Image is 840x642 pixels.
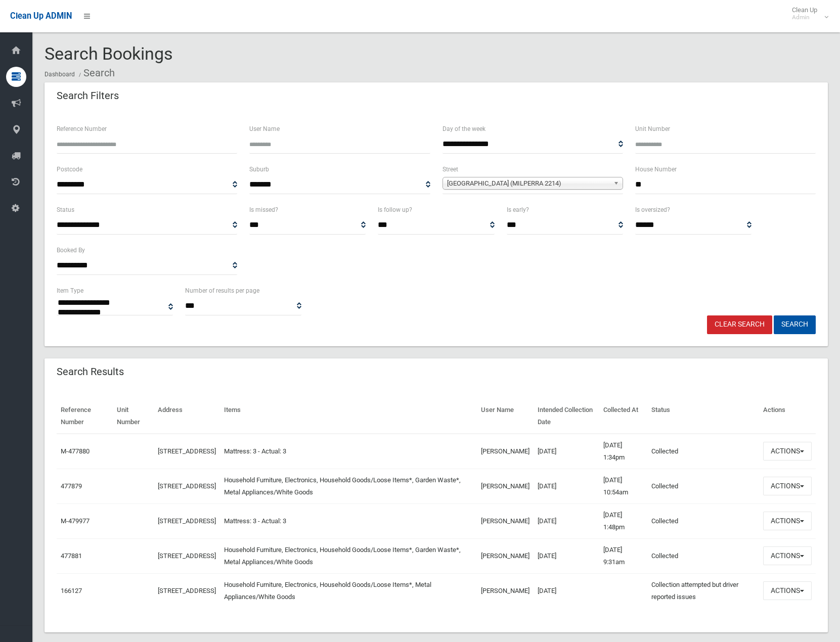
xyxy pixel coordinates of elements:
td: Collected [647,434,759,469]
a: 477881 [61,552,82,560]
td: [DATE] [534,434,600,469]
td: [PERSON_NAME] [477,434,534,469]
td: [DATE] [534,503,600,538]
th: Status [647,399,759,434]
th: User Name [477,399,534,434]
a: 166127 [61,587,82,594]
th: Intended Collection Date [534,399,600,434]
a: Clear Search [707,315,772,334]
label: House Number [635,164,677,175]
button: Actions [763,581,812,600]
th: Collected At [599,399,647,434]
button: Actions [763,477,812,495]
th: Actions [759,399,816,434]
td: Household Furniture, Electronics, Household Goods/Loose Items*, Metal Appliances/White Goods [220,573,477,608]
label: Is oversized? [635,204,670,215]
td: Household Furniture, Electronics, Household Goods/Loose Items*, Garden Waste*, Metal Appliances/W... [220,538,477,573]
span: [GEOGRAPHIC_DATA] (MILPERRA 2214) [447,177,609,190]
a: M-479977 [61,517,90,525]
label: Is missed? [249,204,278,215]
label: Day of the week [443,123,485,134]
td: Collection attempted but driver reported issues [647,573,759,608]
label: Suburb [249,164,269,175]
button: Actions [763,512,812,530]
label: Booked By [57,245,85,256]
a: [STREET_ADDRESS] [158,587,216,594]
td: Collected [647,469,759,503]
label: Status [57,204,74,215]
td: [DATE] [534,538,600,573]
label: Number of results per page [185,285,259,296]
label: Is follow up? [378,204,412,215]
label: Street [443,164,458,175]
td: [PERSON_NAME] [477,538,534,573]
label: User Name [249,123,280,134]
small: Admin [792,14,817,21]
button: Actions [763,546,812,565]
header: Search Results [45,362,136,382]
a: [STREET_ADDRESS] [158,517,216,525]
span: Search Bookings [45,43,173,64]
td: [PERSON_NAME] [477,469,534,503]
td: Collected [647,538,759,573]
td: [DATE] 10:54am [599,469,647,503]
a: Dashboard [45,71,75,78]
th: Reference Number [57,399,113,434]
td: Mattress: 3 - Actual: 3 [220,503,477,538]
th: Unit Number [113,399,154,434]
label: Item Type [57,285,83,296]
td: [DATE] 9:31am [599,538,647,573]
li: Search [76,64,115,82]
td: Mattress: 3 - Actual: 3 [220,434,477,469]
a: [STREET_ADDRESS] [158,447,216,455]
a: 477879 [61,482,82,490]
label: Unit Number [635,123,670,134]
th: Items [220,399,477,434]
td: Household Furniture, Electronics, Household Goods/Loose Items*, Garden Waste*, Metal Appliances/W... [220,469,477,503]
button: Actions [763,442,812,461]
td: [PERSON_NAME] [477,503,534,538]
th: Address [154,399,220,434]
td: [DATE] [534,573,600,608]
a: [STREET_ADDRESS] [158,482,216,490]
label: Is early? [507,204,529,215]
a: M-477880 [61,447,90,455]
label: Reference Number [57,123,107,134]
td: Collected [647,503,759,538]
button: Search [774,315,816,334]
td: [PERSON_NAME] [477,573,534,608]
span: Clean Up ADMIN [10,11,72,21]
td: [DATE] 1:48pm [599,503,647,538]
td: [DATE] 1:34pm [599,434,647,469]
header: Search Filters [45,86,131,106]
span: Clean Up [787,6,827,21]
a: [STREET_ADDRESS] [158,552,216,560]
td: [DATE] [534,469,600,503]
label: Postcode [57,164,82,175]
